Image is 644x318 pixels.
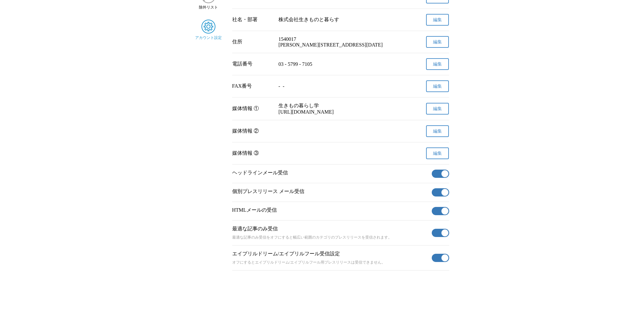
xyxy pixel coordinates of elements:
p: 最適な記事のみ受信 [232,226,429,232]
span: 編集 [433,84,442,89]
p: エイプリルドリーム/エイプリルフール受信設定 [232,251,429,257]
p: HTMLメールの受信 [232,207,429,214]
span: アカウント設定 [195,35,222,41]
span: 編集 [433,151,442,156]
img: アカウント設定 [201,20,215,34]
span: 編集 [433,17,442,23]
p: - - [278,84,403,89]
button: 編集 [426,14,449,26]
button: 編集 [426,147,449,159]
button: 編集 [426,58,449,70]
button: 編集 [426,80,449,92]
div: 住所 [232,39,274,45]
span: 編集 [433,128,442,134]
span: 除外リスト [199,5,218,10]
span: 編集 [433,39,442,45]
p: 1540017 [PERSON_NAME][STREET_ADDRESS][DATE] [278,36,403,48]
p: オフにするとエイプリルドリーム/エイプリルフール用プレスリリースは受信できません。 [232,260,429,265]
p: 生きもの暮らし学 [URL][DOMAIN_NAME] [278,103,403,115]
a: アカウント設定アカウント設定 [195,20,222,41]
div: 電話番号 [232,61,274,67]
span: 編集 [433,106,442,112]
p: 株式会社生きものと暮らす [278,16,403,23]
button: 編集 [426,103,449,115]
p: 個別プレスリリース メール受信 [232,188,429,195]
div: 媒体情報 ① [232,105,274,112]
div: FAX番号 [232,83,274,90]
span: 編集 [433,61,442,67]
button: 編集 [426,36,449,48]
button: 編集 [426,125,449,137]
p: 03 - 5799 - 7105 [278,61,403,67]
div: 媒体情報 ③ [232,150,274,157]
div: 媒体情報 ② [232,128,274,134]
div: 社名・部署 [232,16,274,23]
p: 最適な記事のみ受信をオフにすると幅広い範囲のカテゴリのプレスリリースを受信されます。 [232,235,429,240]
p: ヘッドラインメール受信 [232,170,429,176]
